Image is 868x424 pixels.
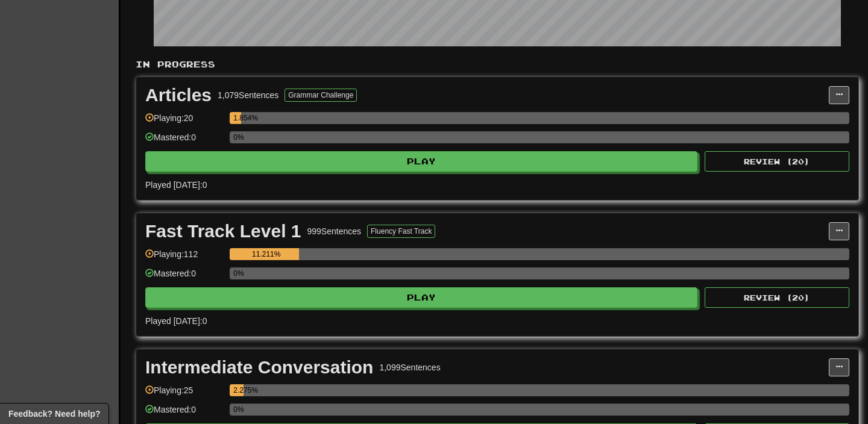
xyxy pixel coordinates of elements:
button: Play [145,151,697,172]
div: Playing: 112 [145,248,224,268]
div: Fast Track Level 1 [145,222,301,240]
div: 11.211% [233,248,299,260]
div: Intermediate Conversation [145,358,373,376]
div: 2.275% [233,384,244,396]
div: Mastered: 0 [145,267,224,287]
button: Review (20) [705,287,849,308]
div: Mastered: 0 [145,131,224,151]
button: Review (20) [705,151,849,172]
div: 1,099 Sentences [379,361,440,373]
span: Open feedback widget [8,408,100,420]
div: Playing: 25 [145,384,224,404]
div: Articles [145,86,212,104]
div: Mastered: 0 [145,404,224,423]
div: Playing: 20 [145,112,224,132]
button: Fluency Fast Track [367,225,435,238]
div: 1,079 Sentences [218,89,278,101]
p: In Progress [136,58,859,70]
div: 999 Sentences [307,225,362,237]
div: 1.854% [233,112,241,124]
span: Played [DATE]: 0 [145,316,207,326]
span: Played [DATE]: 0 [145,180,207,190]
button: Grammar Challenge [285,89,357,102]
button: Play [145,287,697,308]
